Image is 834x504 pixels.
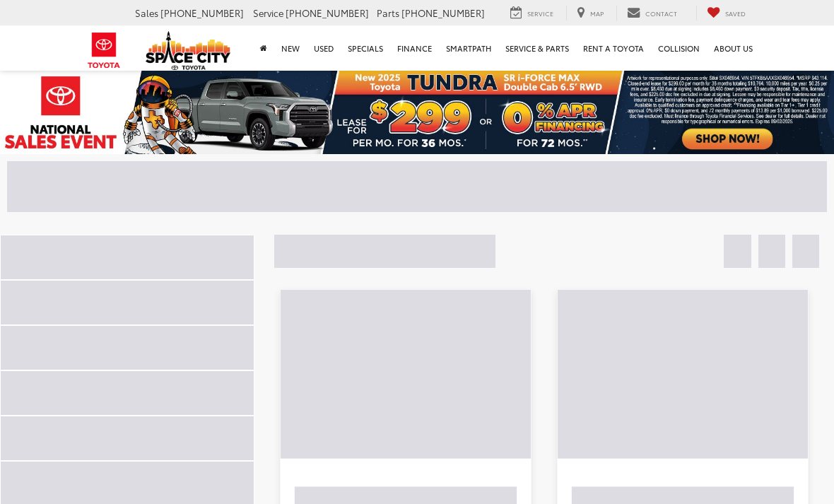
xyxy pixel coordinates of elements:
a: Rent a Toyota [576,25,651,71]
span: Service [253,6,283,19]
a: Contact [616,6,688,20]
span: [PHONE_NUMBER] [401,6,485,19]
a: Service & Parts [498,25,576,71]
span: Sales [135,6,158,19]
a: My Saved Vehicles [696,6,756,20]
a: Finance [390,25,439,71]
span: [PHONE_NUMBER] [286,6,369,19]
span: Parts [377,6,399,19]
a: Service [500,6,564,20]
a: Collision [651,25,707,71]
a: Map [566,6,614,20]
a: Home [253,25,274,71]
span: Map [590,8,604,18]
a: Specials [341,25,390,71]
a: Used [307,25,341,71]
a: New [274,25,307,71]
img: Space City Toyota [146,31,230,70]
span: Saved [725,8,746,18]
span: Service [527,8,553,18]
span: Contact [645,8,677,18]
a: About Us [707,25,760,71]
span: [PHONE_NUMBER] [160,6,244,19]
a: SmartPath [439,25,498,71]
img: Toyota [78,28,131,74]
